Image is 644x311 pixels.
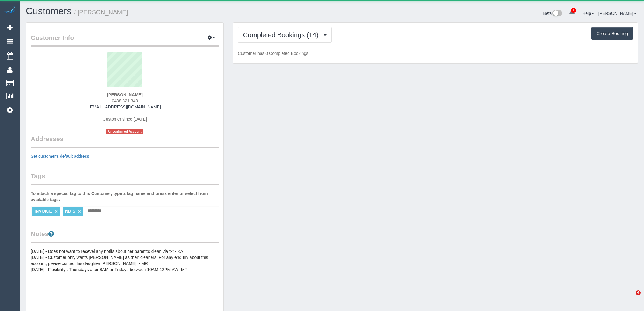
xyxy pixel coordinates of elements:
strong: [PERSON_NAME] [107,92,142,97]
p: Customer has 0 Completed Bookings [238,50,633,56]
span: Completed Bookings (14) [243,31,321,39]
img: New interface [552,10,562,18]
img: Automaid Logo [4,6,16,15]
button: Create Booking [591,27,633,40]
legend: Tags [31,171,219,185]
a: Customers [26,6,72,16]
iframe: Intercom live chat [623,290,638,305]
small: / [PERSON_NAME] [74,9,128,16]
span: 0438 321 343 [112,98,138,103]
label: To attach a special tag to this Customer, type a tag name and press enter or select from availabl... [31,190,219,203]
a: Help [582,11,594,16]
a: × [78,209,81,214]
a: [PERSON_NAME] [598,11,636,16]
span: 1 [571,8,576,13]
a: Set customer's default address [31,154,89,159]
legend: Notes [31,229,219,243]
span: NDIS [65,209,75,214]
legend: Customer Info [31,33,219,47]
span: Unconfirmed Account [106,129,143,134]
span: INVOICE [34,209,52,214]
a: × [55,209,58,214]
span: 4 [636,290,641,295]
button: Completed Bookings (14) [238,27,331,43]
span: Customer since [DATE] [103,117,147,122]
a: Beta [543,11,562,16]
a: [EMAIL_ADDRESS][DOMAIN_NAME] [89,104,161,109]
a: 1 [566,6,578,19]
